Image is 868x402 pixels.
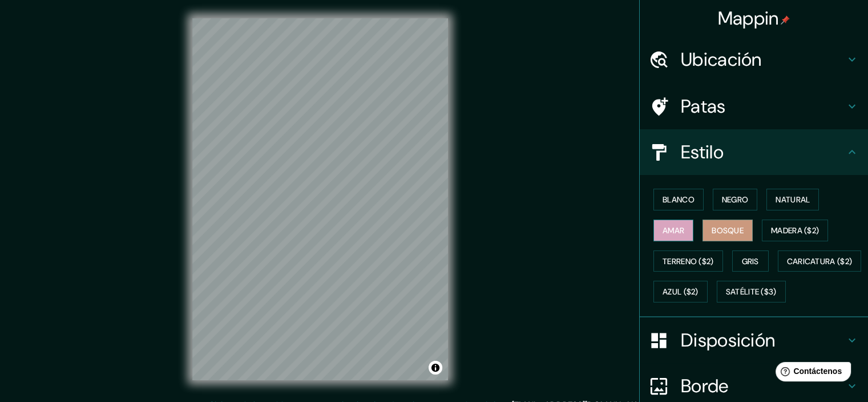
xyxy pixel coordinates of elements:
button: Blanco [653,189,704,210]
button: Caricatura ($2) [778,250,862,272]
button: Madera ($2) [762,220,828,241]
div: Ubicación [640,37,868,82]
font: Terreno ($2) [663,256,714,266]
font: Natural [776,194,810,205]
font: Gris [742,256,759,266]
button: Amar [653,220,693,241]
button: Satélite ($3) [717,281,786,303]
font: Borde [681,374,729,398]
button: Azul ($2) [653,281,708,303]
button: Natural [766,189,819,210]
font: Patas [681,94,726,118]
button: Gris [732,250,769,272]
button: Bosque [703,220,753,241]
font: Blanco [663,194,695,205]
font: Disposición [681,328,775,352]
font: Azul ($2) [663,287,699,297]
font: Negro [722,194,749,205]
img: pin-icon.png [781,15,790,25]
font: Mappin [718,6,779,30]
font: Caricatura ($2) [787,256,853,266]
iframe: Lanzador de widgets de ayuda [766,357,855,389]
font: Bosque [712,225,744,236]
div: Estilo [640,129,868,175]
font: Madera ($2) [771,225,819,236]
button: Activar o desactivar atribución [429,361,442,375]
button: Terreno ($2) [653,250,723,272]
font: Ubicación [681,47,762,71]
canvas: Mapa [192,18,448,380]
font: Amar [663,225,684,236]
font: Estilo [681,140,724,164]
div: Patas [640,83,868,129]
div: Disposición [640,317,868,363]
button: Negro [713,189,758,210]
font: Satélite ($3) [726,287,777,297]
